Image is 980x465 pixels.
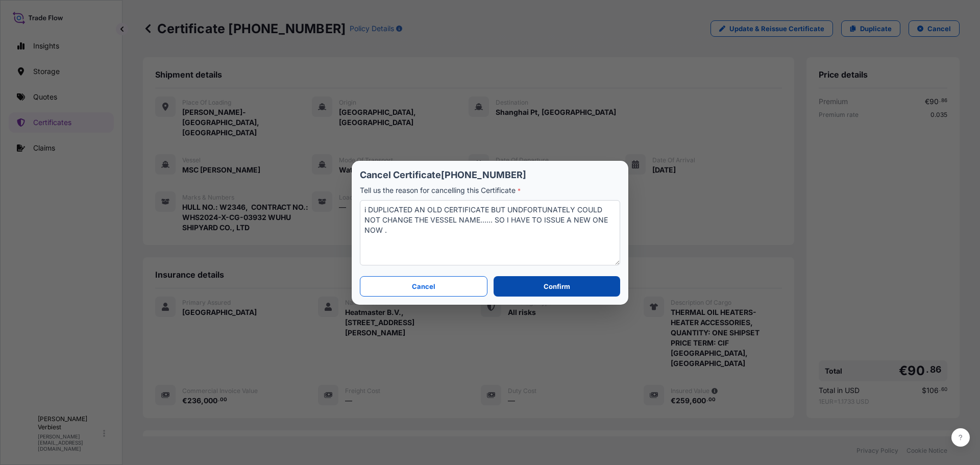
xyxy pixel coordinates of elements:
[360,169,620,181] p: Cancel Certificate [PHONE_NUMBER]
[360,276,487,297] button: Cancel
[544,281,570,291] p: Confirm
[360,200,620,265] textarea: i DUPLICATED AN OLD CERTIFICATE BUT UNDFORTUNATELY COULD NOT CHANGE THE VESSEL NAME...... SO I HA...
[494,276,620,297] button: Confirm
[360,185,620,196] p: Tell us the reason for cancelling this Certificate
[412,281,435,291] p: Cancel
